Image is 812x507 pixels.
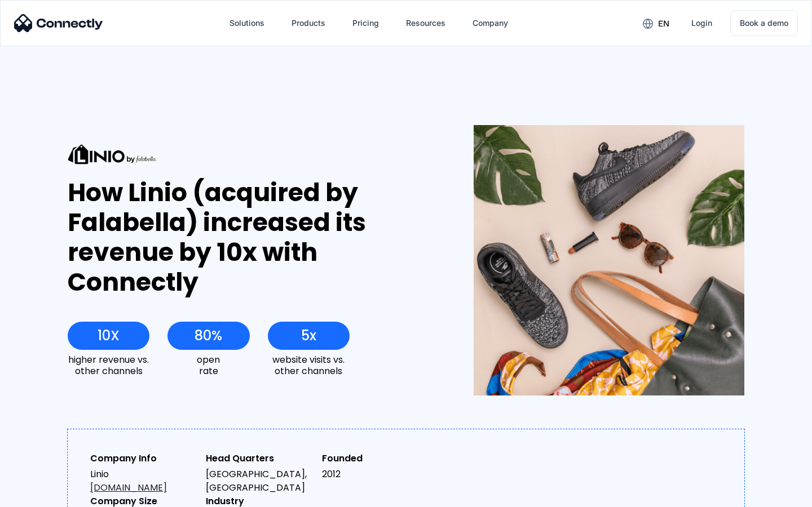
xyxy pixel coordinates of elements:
div: Company [473,15,508,31]
div: Resources [397,10,454,37]
div: Resources [406,15,445,31]
ul: Language list [23,487,68,503]
div: Founded [322,452,429,465]
div: higher revenue vs. other channels [68,354,149,376]
div: How Linio (acquired by Falabella) increased its revenue by 10x with Connectly [68,178,433,297]
div: Company [464,10,517,37]
div: Solutions [230,15,264,31]
div: Products [283,10,334,37]
div: 80% [195,328,222,344]
a: Book a demo [730,10,798,36]
div: en [658,16,669,32]
div: 10X [98,328,120,344]
div: 5x [301,328,316,344]
img: Connectly Logo [14,14,103,32]
div: open rate [167,354,249,376]
a: Login [682,10,721,37]
a: [DOMAIN_NAME] [90,481,167,494]
div: Company Info [90,452,197,465]
div: Pricing [352,15,379,31]
div: en [634,15,678,32]
div: [GEOGRAPHIC_DATA], [GEOGRAPHIC_DATA] [206,468,312,495]
a: Pricing [343,10,388,37]
div: website visits vs. other channels [268,354,350,376]
div: 2012 [322,468,429,481]
div: Linio [90,468,197,495]
div: Solutions [220,10,273,37]
div: Login [691,15,712,31]
aside: Language selected: English [11,487,68,503]
div: Head Quarters [206,452,312,465]
div: Products [292,15,325,31]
